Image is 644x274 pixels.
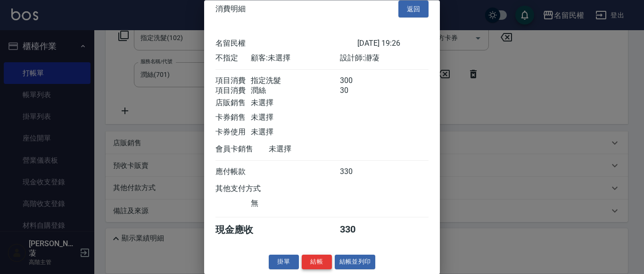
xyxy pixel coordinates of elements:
span: 消費明細 [215,4,246,14]
div: 名留民權 [215,39,357,49]
button: 返回 [398,0,429,18]
div: 應付帳款 [215,167,251,177]
div: 店販銷售 [215,99,251,108]
div: 其他支付方式 [215,184,287,194]
div: 潤絲 [251,86,339,96]
div: 顧客: 未選擇 [251,54,339,64]
button: 結帳 [302,255,332,270]
div: [DATE] 19:26 [357,39,429,49]
div: 卡券使用 [215,128,251,138]
div: 設計師: 瀞蓤 [340,54,429,64]
div: 未選擇 [251,99,339,108]
div: 未選擇 [269,145,357,155]
div: 330 [340,224,375,237]
div: 現金應收 [215,224,269,237]
div: 不指定 [215,54,251,64]
div: 無 [251,199,339,209]
div: 指定洗髮 [251,76,339,86]
div: 會員卡銷售 [215,145,269,155]
div: 300 [340,76,375,86]
div: 未選擇 [251,113,339,123]
button: 掛單 [269,255,299,270]
div: 卡券銷售 [215,113,251,123]
div: 項目消費 [215,76,251,86]
div: 330 [340,167,375,177]
div: 未選擇 [251,128,339,138]
div: 30 [340,86,375,96]
div: 項目消費 [215,86,251,96]
button: 結帳並列印 [335,255,376,270]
